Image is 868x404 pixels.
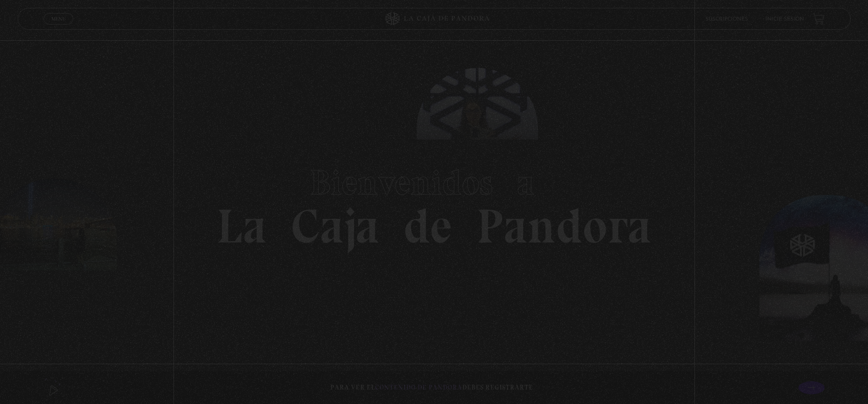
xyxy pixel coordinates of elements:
span: Cerrar [48,24,69,30]
h1: La Caja de Pandora [216,154,652,250]
a: Inicie sesión [765,17,804,22]
span: Menu [51,16,66,21]
a: View your shopping cart [813,13,825,25]
span: Bienvenidos a [310,162,559,204]
p: Para ver el debes registrarte [330,382,533,393]
span: contenido de Pandora [375,383,462,391]
a: Suscripciones [705,17,748,22]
